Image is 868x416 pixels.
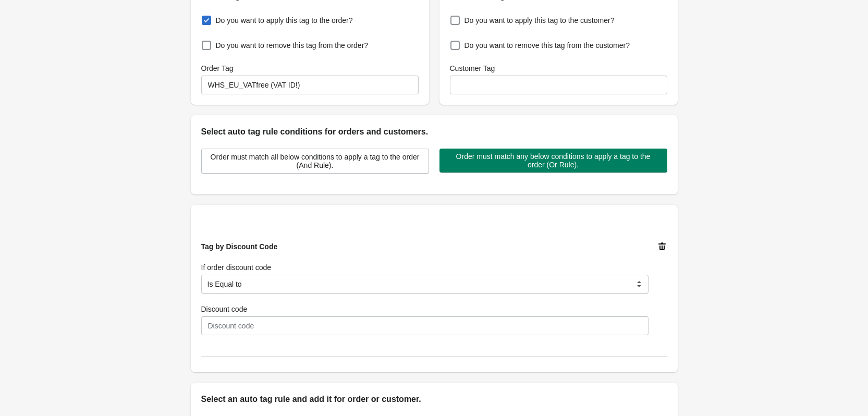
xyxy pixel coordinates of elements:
[201,304,248,314] label: Discount code
[201,262,272,273] label: If order discount code
[216,15,353,26] span: Do you want to apply this tag to the order?
[201,149,429,174] button: Order must match all below conditions to apply a tag to the order (And Rule).
[201,63,234,74] label: Order Tag
[216,40,369,51] span: Do you want to remove this tag from the order?
[464,40,630,51] span: Do you want to remove this tag from the customer?
[439,149,667,173] button: Order must match any below conditions to apply a tag to the order (Or Rule).
[201,126,667,138] h2: Select auto tag rule conditions for orders and customers.
[450,63,495,74] label: Customer Tag
[201,316,649,335] input: Discount code
[448,152,659,169] span: Order must match any below conditions to apply a tag to the order (Or Rule).
[201,393,667,406] h2: Select an auto tag rule and add it for order or customer.
[464,15,615,26] span: Do you want to apply this tag to the customer?
[210,153,420,169] span: Order must match all below conditions to apply a tag to the order (And Rule).
[201,242,278,251] span: Tag by Discount Code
